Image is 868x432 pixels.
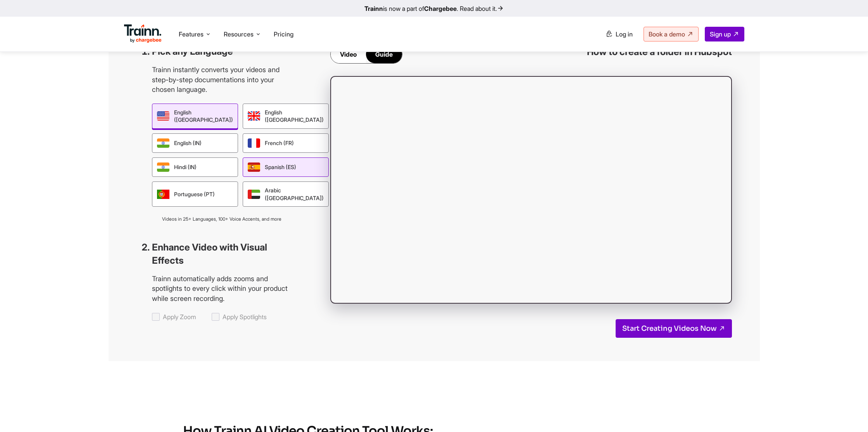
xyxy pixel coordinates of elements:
img: uk english | Trainn [248,111,260,121]
div: Portuguese (PT) [152,181,238,207]
p: Videos in 25+ Languages, 100+ Voice Accents, and more [152,216,292,222]
a: Book a demo [644,27,699,41]
b: Trainn [364,5,383,12]
img: us english | Trainn [157,111,169,121]
span: Sign up [710,30,731,38]
img: arabic | Trainn [248,190,260,199]
img: portugese | Trainn [157,190,169,199]
iframe: Chat Widget [829,395,868,432]
div: English ([GEOGRAPHIC_DATA]) [243,104,329,129]
span: Book a demo [649,30,685,38]
h3: Enhance Video with Visual Effects [152,241,292,267]
div: Spanish (ES) [243,157,329,177]
img: hindi | Trainn [157,162,169,172]
div: English (IN) [152,133,238,153]
a: Log in [601,27,637,41]
div: Video [331,45,366,63]
span: Log in [616,30,633,38]
img: indian english | Trainn [157,138,169,148]
p: Trainn instantly converts your videos and step-by-step documentations into your chosen language. [152,65,292,94]
div: Guide [366,45,402,63]
a: Sign up [705,27,744,41]
img: Trainn Logo [124,24,162,43]
div: English ([GEOGRAPHIC_DATA]) [152,104,238,129]
div: French (FR) [243,133,329,153]
img: french | Trainn [248,138,260,148]
p: Trainn automatically adds zooms and spotlights to every click within your product while screen re... [152,274,292,303]
b: Chargebee [424,5,457,12]
a: Pricing [274,30,293,38]
img: spanish | Trainn [248,162,260,172]
a: Start Creating Videos Now [616,319,732,338]
div: Hindi (IN) [152,157,238,177]
div: Arabic ([GEOGRAPHIC_DATA]) [243,181,329,207]
span: Resources [224,30,254,38]
span: Features [179,30,204,38]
